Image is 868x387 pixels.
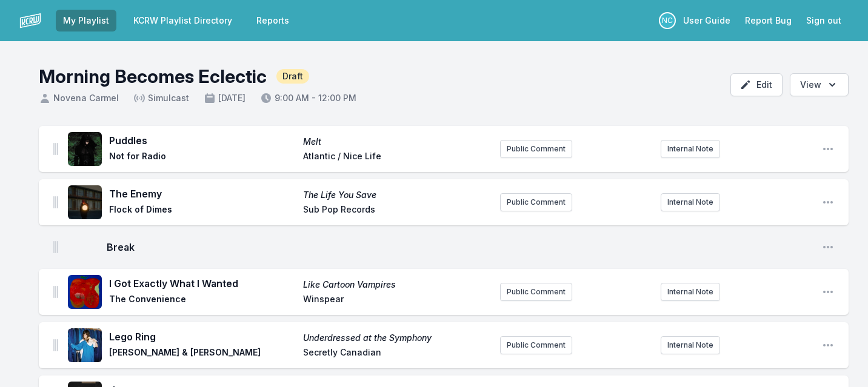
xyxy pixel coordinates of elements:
[500,283,572,301] button: Public Comment
[68,328,102,362] img: Underdressed at the Symphony
[500,193,572,211] button: Public Comment
[303,136,490,148] span: Melt
[730,73,783,96] button: Edit
[109,187,296,201] span: The Enemy
[303,189,490,201] span: The Life You Save
[661,193,720,211] button: Internal Note
[661,336,720,354] button: Internal Note
[790,73,849,96] button: Open options
[53,196,58,208] img: Drag Handle
[133,92,189,104] span: Simulcast
[822,196,834,208] button: Open playlist item options
[303,279,490,291] span: Like Cartoon Vampires
[822,339,834,351] button: Open playlist item options
[822,286,834,298] button: Open playlist item options
[303,203,490,218] span: Sub Pop Records
[109,293,296,308] span: The Convenience
[56,10,116,31] a: My Playlist
[53,143,58,155] img: Drag Handle
[19,10,41,31] img: logo-white-87cec1fa9cbef997252546196dc51331.png
[260,92,356,104] span: 9:00 AM - 12:00 PM
[53,241,58,253] img: Drag Handle
[109,276,296,291] span: I Got Exactly What I Wanted
[204,92,245,104] span: [DATE]
[68,132,102,166] img: Melt
[109,203,296,218] span: Flock of Dimes
[109,150,296,165] span: Not for Radio
[303,346,490,361] span: Secretly Canadian
[68,275,102,309] img: Like Cartoon Vampires
[676,10,738,31] a: User Guide
[661,140,720,158] button: Internal Note
[659,12,676,29] p: Novena Carmel
[126,10,239,31] a: KCRW Playlist Directory
[738,10,799,31] a: Report Bug
[109,346,296,361] span: [PERSON_NAME] & [PERSON_NAME]
[822,241,834,253] button: Open playlist item options
[276,69,309,84] span: Draft
[661,283,720,301] button: Internal Note
[500,336,572,354] button: Public Comment
[303,293,490,308] span: Winspear
[53,286,58,298] img: Drag Handle
[303,332,490,344] span: Underdressed at the Symphony
[68,185,102,219] img: The Life You Save
[109,329,296,344] span: Lego Ring
[822,143,834,155] button: Open playlist item options
[303,150,490,165] span: Atlantic / Nice Life
[249,10,296,31] a: Reports
[107,240,812,254] span: Break
[109,133,296,148] span: Puddles
[53,339,58,351] img: Drag Handle
[799,10,849,31] button: Sign out
[500,140,572,158] button: Public Comment
[39,65,267,87] h1: Morning Becomes Eclectic
[39,92,119,104] span: Novena Carmel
